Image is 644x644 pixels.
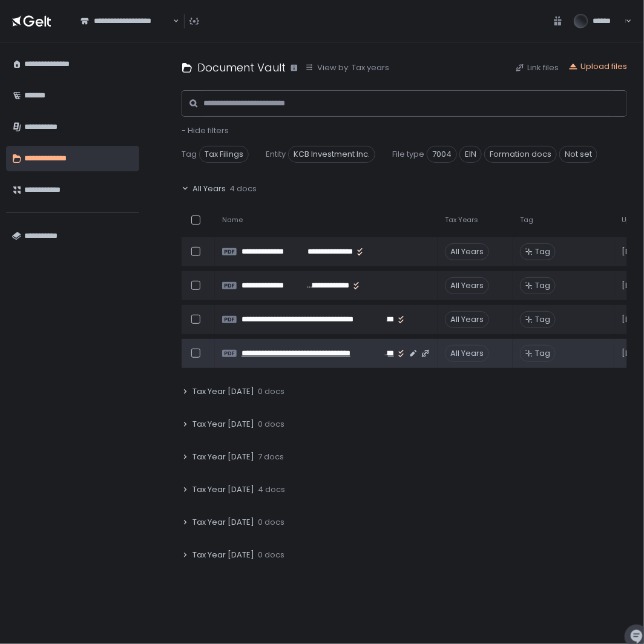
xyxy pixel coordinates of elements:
[222,215,243,225] span: Name
[535,246,550,257] span: Tag
[288,146,375,163] span: KCB Investment Inc.
[199,146,249,163] span: Tax Filings
[192,183,226,194] span: All Years
[258,517,284,528] span: 0 docs
[192,452,254,462] span: Tax Year [DATE]
[568,61,627,72] button: Upload files
[258,484,285,495] span: 4 docs
[459,146,482,163] span: EIN
[445,277,489,294] div: All Years
[445,311,489,328] div: All Years
[182,125,229,136] span: - Hide filters
[171,15,172,27] input: Search for option
[258,452,284,462] span: 7 docs
[392,149,424,160] span: File type
[182,125,229,136] button: - Hide filters
[258,550,284,560] span: 0 docs
[535,280,550,291] span: Tag
[192,419,254,430] span: Tax Year [DATE]
[515,62,559,73] button: Link files
[445,215,478,225] span: Tax Years
[520,215,533,225] span: Tag
[192,386,254,397] span: Tax Year [DATE]
[73,8,179,33] div: Search for option
[305,62,389,73] button: View by: Tax years
[535,348,550,359] span: Tag
[445,243,489,260] div: All Years
[197,59,286,76] h1: Document Vault
[559,146,597,163] span: Not set
[182,149,197,160] span: Tag
[266,149,286,160] span: Entity
[192,484,254,495] span: Tax Year [DATE]
[192,550,254,560] span: Tax Year [DATE]
[484,146,557,163] span: Formation docs
[427,146,457,163] span: 7004
[258,419,284,430] span: 0 docs
[192,517,254,528] span: Tax Year [DATE]
[535,314,550,325] span: Tag
[258,386,284,397] span: 0 docs
[229,183,257,194] span: 4 docs
[445,345,489,362] div: All Years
